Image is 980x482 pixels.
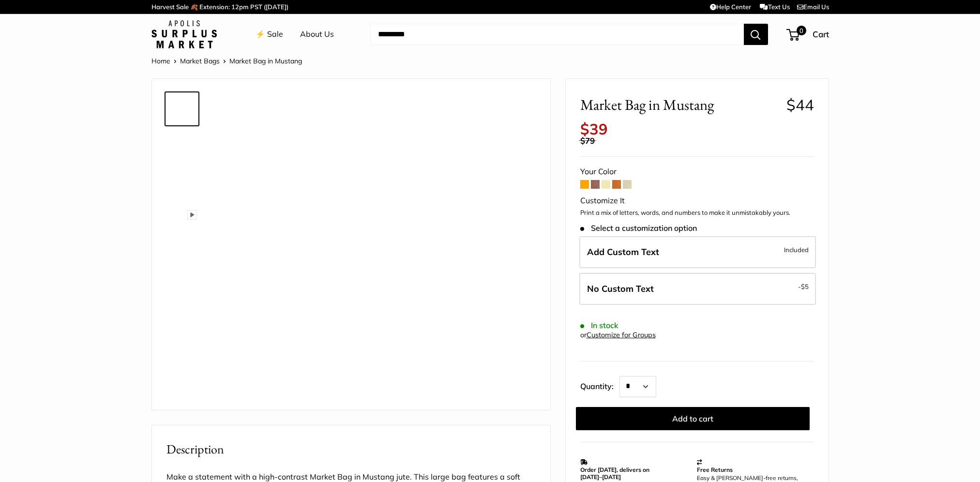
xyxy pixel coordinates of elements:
a: Market Bag in Mustang [165,285,199,320]
span: $44 [786,95,814,114]
label: Add Custom Text [579,236,816,268]
a: description_Seal of authenticity printed on the backside of every bag. [165,246,199,281]
a: Email Us [797,3,829,11]
a: Help Center [710,3,751,11]
a: Market Bag in Mustang [165,130,199,165]
a: Market Bag in Mustang [165,324,199,359]
img: Apolis: Surplus Market [151,20,217,48]
span: Market Bag in Mustang [580,96,779,114]
span: Included [784,244,809,256]
a: About Us [300,27,334,42]
input: Search... [370,24,744,45]
button: Search [744,24,768,45]
div: Your Color [580,165,814,179]
span: 0 [796,26,806,35]
label: Quantity: [580,373,619,397]
a: Market Bag in Mustang [165,91,199,126]
div: or [580,329,656,342]
a: Market Bag in Mustang [165,208,199,242]
span: $79 [580,136,595,146]
span: $39 [580,120,608,138]
span: In stock [580,321,618,330]
strong: Order [DATE], delivers on [DATE]–[DATE] [580,466,649,481]
a: Market Bags [180,57,220,65]
div: Customize It [580,194,814,208]
a: Market Bag in Mustang [165,169,199,204]
span: Market Bag in Mustang [229,57,302,65]
strong: Free Returns [697,466,733,473]
a: Customize for Groups [587,331,656,339]
span: Select a customization option [580,224,697,233]
button: Add to cart [576,407,810,430]
a: Home [151,57,170,65]
span: - [798,281,809,292]
label: Leave Blank [579,273,816,305]
span: $5 [801,283,809,290]
a: 0 Cart [787,27,829,42]
span: Cart [813,29,829,39]
p: Print a mix of letters, words, and numbers to make it unmistakably yours. [580,208,814,218]
h2: Description [166,440,536,459]
nav: Breadcrumb [151,55,302,67]
a: ⚡️ Sale [256,27,283,42]
a: Text Us [760,3,789,11]
span: Add Custom Text [587,246,659,257]
span: No Custom Text [587,283,654,294]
